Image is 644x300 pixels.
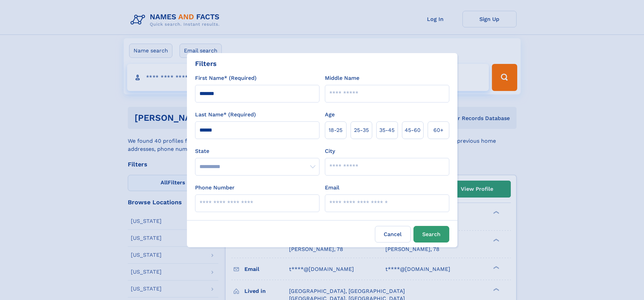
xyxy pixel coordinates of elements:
[325,74,359,82] label: Middle Name
[195,147,319,155] label: State
[195,184,235,192] label: Phone Number
[405,126,421,134] span: 45‑60
[329,126,342,134] span: 18‑25
[375,226,411,243] label: Cancel
[195,111,256,119] label: Last Name* (Required)
[325,111,335,119] label: Age
[325,147,335,155] label: City
[325,184,339,192] label: Email
[354,126,369,134] span: 25‑35
[433,126,444,134] span: 60+
[195,59,217,69] div: Filters
[379,126,395,134] span: 35‑45
[413,226,449,243] button: Search
[195,74,257,82] label: First Name* (Required)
